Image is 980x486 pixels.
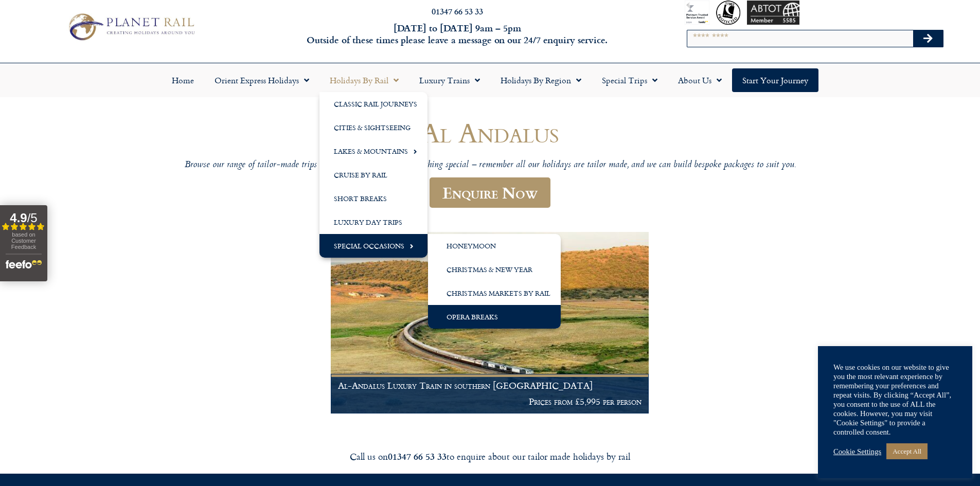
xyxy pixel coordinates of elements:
a: Holidays by Region [490,68,592,92]
button: Search [913,30,943,47]
a: Cruise by Rail [319,163,427,187]
img: Planet Rail Train Holidays Logo [63,10,198,43]
h1: Al Andalus [182,117,799,148]
ul: Special Occasions [428,234,561,329]
a: Luxury Trains [409,68,490,92]
a: Special Occasions [319,234,427,258]
div: We use cookies on our website to give you the most relevant experience by remembering your prefer... [833,363,957,437]
a: Cookie Settings [833,447,881,456]
a: Enquire Now [430,177,550,208]
a: Orient Express Holidays [204,68,319,92]
nav: Menu [5,68,975,92]
a: Home [162,68,204,92]
h1: Al-Andalus Luxury Train in southern [GEOGRAPHIC_DATA] [338,381,642,391]
a: Classic Rail Journeys [319,92,427,116]
a: Honeymoon [428,234,561,258]
a: Opera Breaks [428,305,561,329]
p: Prices from £5,995 per person [338,397,642,407]
a: Christmas & New Year [428,258,561,281]
a: Luxury Day Trips [319,210,427,234]
a: Start your Journey [732,68,818,92]
a: Cities & Sightseeing [319,116,427,139]
p: Browse our range of tailor-made trips below or get in touch for something special – remember all ... [182,159,799,171]
a: Holidays by Rail [319,68,409,92]
ul: Holidays by Rail [319,92,427,258]
div: Call us on to enquire about our tailor made holidays by rail [202,451,778,462]
a: Al-Andalus Luxury Train in southern [GEOGRAPHIC_DATA] Prices from £5,995 per person [331,232,649,414]
a: Accept All [886,443,928,459]
a: Lakes & Mountains [319,139,427,163]
a: 01347 66 53 33 [432,5,483,17]
h6: [DATE] to [DATE] 9am – 5pm Outside of these times please leave a message on our 24/7 enquiry serv... [264,22,651,46]
a: About Us [668,68,732,92]
a: Short Breaks [319,187,427,210]
strong: 01347 66 53 33 [388,449,447,463]
a: Christmas Markets by Rail [428,281,561,305]
a: Special Trips [592,68,668,92]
